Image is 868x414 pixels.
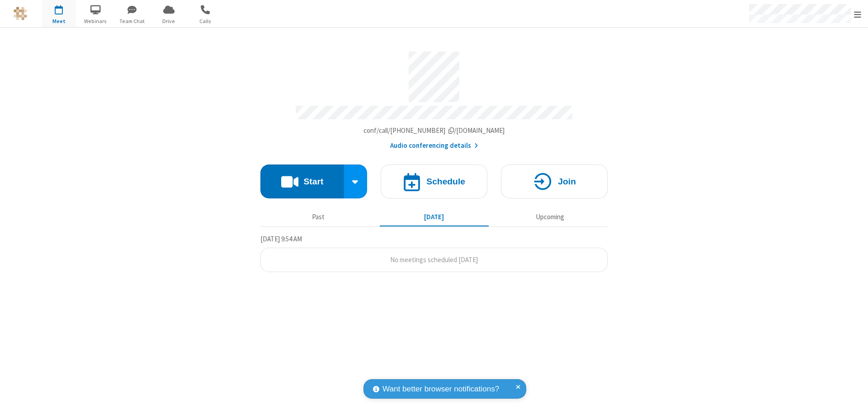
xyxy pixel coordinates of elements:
[152,17,186,25] span: Drive
[260,45,608,151] section: Account details
[115,17,149,25] span: Team Chat
[426,177,465,186] h4: Schedule
[845,390,861,408] iframe: Chat
[382,383,499,395] span: Want better browser notifications?
[79,17,113,25] span: Webinars
[264,208,373,226] button: Past
[558,177,576,186] h4: Join
[344,165,368,198] div: Start conference options
[363,126,505,136] button: Copy my meeting room linkCopy my meeting room link
[501,165,608,198] button: Join
[189,17,222,25] span: Calls
[381,165,487,198] button: Schedule
[260,234,608,273] section: Today's Meetings
[390,255,478,264] span: No meetings scheduled [DATE]
[303,177,323,186] h4: Start
[42,17,76,25] span: Meet
[390,141,478,151] button: Audio conferencing details
[14,7,27,20] img: QA Selenium DO NOT DELETE OR CHANGE
[495,208,604,226] button: Upcoming
[363,126,505,135] span: Copy my meeting room link
[380,208,489,226] button: [DATE]
[260,165,344,198] button: Start
[260,235,302,243] span: [DATE] 9:54 AM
